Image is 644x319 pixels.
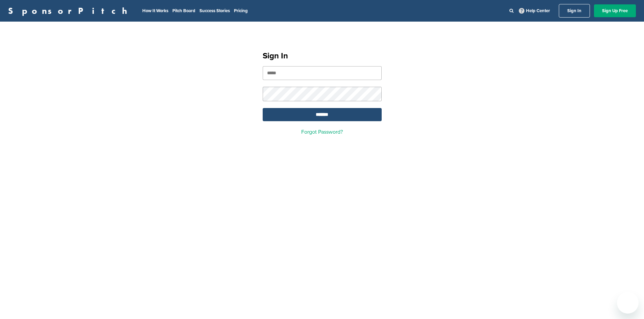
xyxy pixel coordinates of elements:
[172,8,195,14] a: Pitch Board
[518,7,551,15] a: Help Center
[263,50,382,62] h1: Sign In
[199,8,230,14] a: Success Stories
[594,4,636,17] a: Sign Up Free
[142,8,168,14] a: How It Works
[301,129,343,135] a: Forgot Password?
[559,4,590,18] a: Sign In
[8,6,132,15] a: SponsorPitch
[617,292,639,314] iframe: Button to launch messaging window
[234,8,248,14] a: Pricing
